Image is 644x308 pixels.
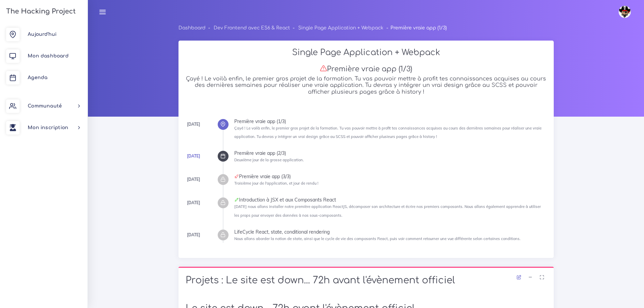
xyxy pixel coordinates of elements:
[234,126,542,139] small: Çayé ! Le voilà enfin, le premier gros projet de la formation. Tu vas pouvoir mettre à profit tes...
[28,32,56,37] span: Aujourd'hui
[187,121,200,128] div: [DATE]
[187,199,200,207] div: [DATE]
[28,53,69,58] span: Mon dashboard
[234,181,318,186] small: Troisième jour de l'application, et jour de rendu !
[234,204,541,217] small: [DATE] nous allons installer notre première application ReactJS, décomposer son architecture et é...
[383,24,447,32] li: Première vraie app (1/3)
[28,103,62,109] span: Communauté
[234,158,304,162] small: Deuxième jour de la grosse application.
[178,25,206,30] a: Dashboard
[234,151,547,156] div: Première vraie app (2/3)
[187,231,200,239] div: [DATE]
[187,153,200,159] a: [DATE]
[187,176,200,183] div: [DATE]
[214,25,290,30] a: Dev Frontend avec ES6 & React
[234,119,547,124] div: Première vraie app (1/3)
[186,48,547,57] h2: Single Page Application + Webpack
[186,65,547,73] h3: Première vraie app (1/3)
[186,76,547,95] h5: Çayé ! Le voilà enfin, le premier gros projet de la formation. Tu vas pouvoir mettre à profit tes...
[186,275,547,286] h1: Projets : Le site est down... 72h avant l'évènement officiel
[234,174,547,179] div: Première vraie app (3/3)
[234,197,547,202] div: Introduction à JSX et aux Composants React
[28,125,68,130] span: Mon inscription
[4,8,76,15] h3: The Hacking Project
[234,230,547,234] div: LifeCycle React, state, conditional rendering
[619,6,631,18] img: avatar
[28,75,47,80] span: Agenda
[298,25,383,30] a: Single Page Application + Webpack
[234,236,521,241] small: Nous allons aborder la notion de state, ainsi que le cycle de vie des composants React, puis voir...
